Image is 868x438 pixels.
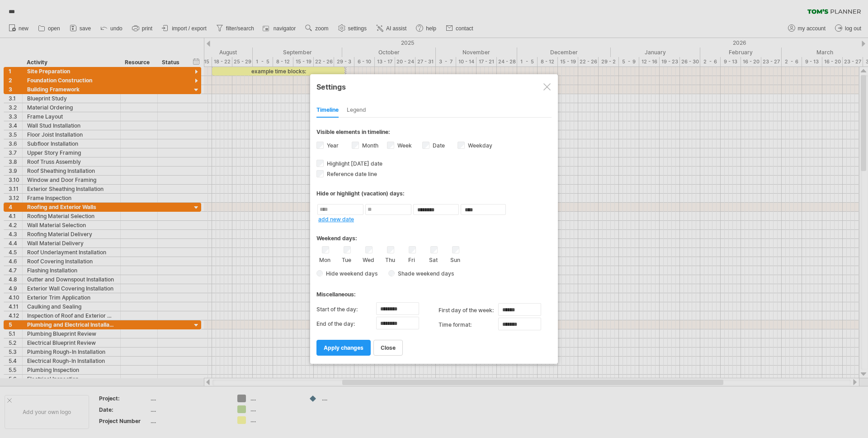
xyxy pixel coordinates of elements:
[341,255,352,263] label: Tue
[395,270,454,277] span: Shade weekend days
[347,103,366,118] div: Legend
[316,190,552,197] div: Hide or highlight (vacation) days:
[316,317,376,331] label: End of the day:
[439,303,498,318] label: first day of the week:
[325,171,377,177] span: Reference date line
[384,255,396,263] label: Thu
[466,142,492,149] label: Weekday
[316,340,371,356] a: apply changes
[449,255,461,263] label: Sun
[360,142,378,149] label: Month
[373,340,403,356] a: close
[406,255,417,263] label: Fri
[316,129,552,138] div: Visible elements in timeline:
[325,142,339,149] label: Year
[439,318,498,332] label: Time format:
[396,142,412,149] label: Week
[316,282,552,300] div: Miscellaneous:
[316,78,552,95] div: Settings
[363,255,374,263] label: Wed
[324,344,363,351] span: apply changes
[316,226,552,244] div: Weekend days:
[325,160,382,167] span: Highlight [DATE] date
[318,216,354,223] a: add new date
[319,255,330,263] label: Mon
[316,103,339,118] div: Timeline
[428,255,439,263] label: Sat
[316,302,376,317] label: Start of the day:
[323,270,377,277] span: Hide weekend days
[431,142,445,149] label: Date
[381,344,396,351] span: close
